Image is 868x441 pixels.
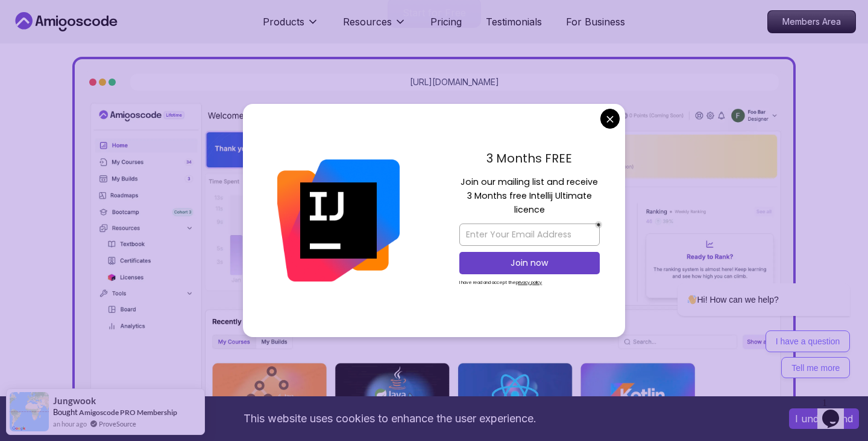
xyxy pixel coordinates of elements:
a: Pricing [430,14,462,29]
span: Bought [53,407,78,417]
a: For Business [566,14,625,29]
a: Testimonials [486,14,542,29]
button: Products [263,14,319,39]
a: ProveSource [99,419,136,429]
p: Resources [343,14,392,29]
iframe: chat widget [817,393,856,429]
iframe: chat widget [639,174,856,387]
button: Resources [343,14,406,39]
span: an hour ago [53,419,87,429]
div: This website uses cookies to enhance the user experience. [9,405,771,432]
span: jungwook [53,396,96,406]
a: Amigoscode PRO Membership [79,408,177,417]
a: [URL][DOMAIN_NAME] [410,76,499,88]
a: Members Area [767,10,856,33]
button: Accept cookies [789,408,859,429]
img: provesource social proof notification image [10,392,49,431]
p: Products [263,14,304,29]
p: Members Area [768,11,855,33]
